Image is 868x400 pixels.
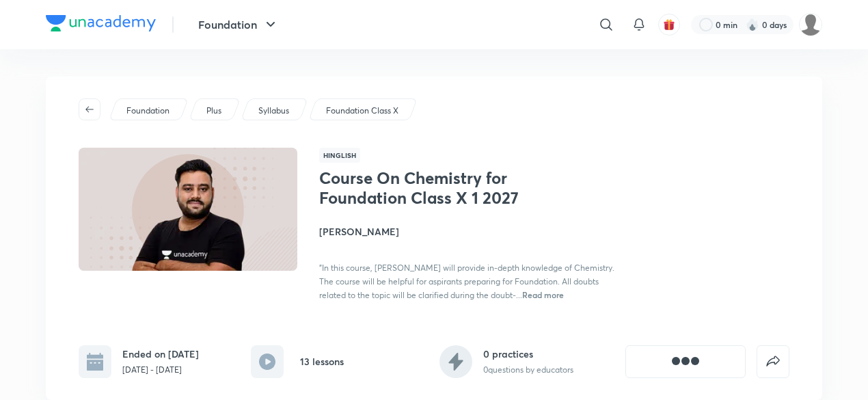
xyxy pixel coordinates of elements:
span: "In this course, [PERSON_NAME] will provide in-depth knowledge of Chemistry. The course will be h... [319,263,614,300]
a: Foundation [124,105,172,117]
button: [object Object] [625,345,746,378]
p: Foundation Class X [326,105,398,117]
h6: Ended on [DATE] [122,347,199,361]
h1: Course On Chemistry for Foundation Class X 1 2027 [319,168,543,208]
a: Plus [204,105,224,117]
p: 0 questions by educators [483,364,573,376]
img: Thumbnail [77,146,299,272]
span: Read more [522,289,564,300]
a: Syllabus [256,105,292,117]
a: Company Logo [46,15,156,35]
h6: 13 lessons [300,354,344,369]
img: Vineeta [799,13,822,36]
img: Company Logo [46,15,156,31]
button: false [757,345,789,378]
a: Foundation Class X [324,105,401,117]
button: avatar [658,14,680,36]
p: [DATE] - [DATE] [122,364,199,376]
p: Plus [206,105,221,117]
span: Hinglish [319,148,360,163]
img: avatar [663,18,675,31]
p: Foundation [126,105,169,117]
h4: [PERSON_NAME] [319,224,625,239]
button: Foundation [190,11,287,38]
h6: 0 practices [483,347,573,361]
img: streak [746,18,759,31]
p: Syllabus [258,105,289,117]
